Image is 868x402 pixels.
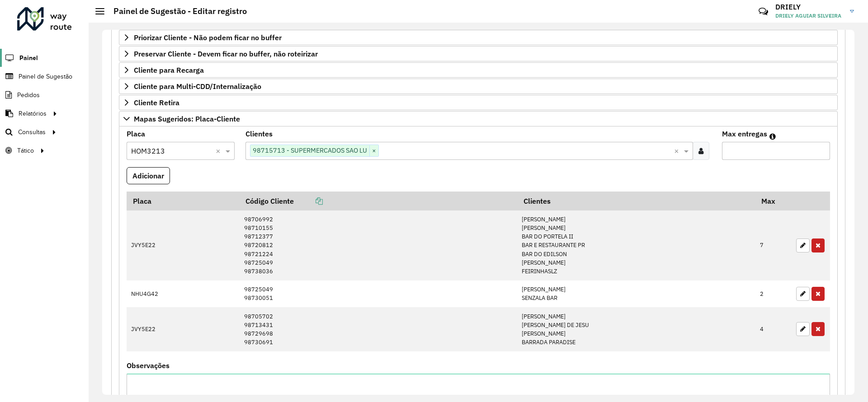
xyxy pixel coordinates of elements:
a: Priorizar Cliente - Não podem ficar no buffer [119,30,838,45]
button: Adicionar [127,167,170,184]
a: Cliente Retira [119,95,838,110]
span: Painel [19,53,38,63]
td: NHU4G42 [127,280,239,307]
a: Cliente para Recarga [119,62,838,78]
a: Copiar [294,196,323,206]
h3: DRIELY [775,3,843,11]
a: Contato Rápido [754,2,773,21]
span: Cliente Retira [134,99,179,106]
span: Clear all [674,145,682,156]
td: 98705702 98713431 98729698 98730691 [239,307,517,351]
td: JVY5E22 [127,210,239,280]
td: JVY5E22 [127,307,239,351]
td: 4 [755,307,792,351]
h2: Painel de Sugestão - Editar registro [104,6,247,16]
th: Max [755,192,792,210]
span: Consultas [18,127,46,137]
label: Placa [127,128,145,139]
span: Painel de Sugestão [19,72,72,81]
label: Clientes [245,128,273,139]
td: 98706992 98710155 98712377 98720812 98721224 98725049 98738036 [239,210,517,280]
span: Pedidos [17,90,40,100]
span: Mapas Sugeridos: Placa-Cliente [134,115,240,122]
a: Cliente para Multi-CDD/Internalização [119,79,838,94]
em: Máximo de clientes que serão colocados na mesma rota com os clientes informados [769,133,776,140]
a: Preservar Cliente - Devem ficar no buffer, não roteirizar [119,46,838,61]
a: Mapas Sugeridos: Placa-Cliente [119,111,838,126]
span: Cliente para Recarga [134,66,204,74]
th: Placa [127,192,239,210]
span: Preservar Cliente - Devem ficar no buffer, não roteirizar [134,50,318,57]
th: Código Cliente [239,192,517,210]
span: × [369,145,378,156]
td: [PERSON_NAME] [PERSON_NAME] DE JESU [PERSON_NAME] BARRADA PARADISE [517,307,755,351]
span: Relatórios [19,109,47,118]
span: Clear all [216,145,223,156]
span: Priorizar Cliente - Não podem ficar no buffer [134,34,282,41]
td: 7 [755,210,792,280]
label: Observações [127,360,170,371]
span: Tático [17,146,34,155]
th: Clientes [517,192,755,210]
span: DRIELY AGUIAR SILVEIRA [775,12,843,20]
td: 98725049 98730051 [239,280,517,307]
td: [PERSON_NAME] SENZALA BAR [517,280,755,307]
td: [PERSON_NAME] [PERSON_NAME] BAR DO PORTELA II BAR E RESTAURANTE PR BAR DO EDILSON [PERSON_NAME] F... [517,210,755,280]
span: Cliente para Multi-CDD/Internalização [134,83,261,90]
label: Max entregas [722,128,767,139]
span: 98715713 - SUPERMERCADOS SAO LU [250,145,369,156]
td: 2 [755,280,792,307]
